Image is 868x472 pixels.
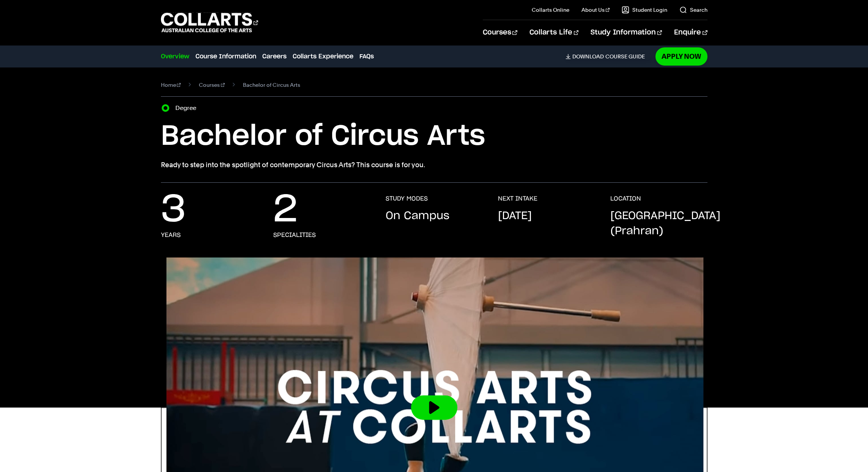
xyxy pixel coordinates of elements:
a: DownloadCourse Guide [566,53,651,60]
h3: specialities [273,231,316,239]
p: On Campus [386,209,449,224]
h3: NEXT INTAKE [498,195,537,202]
a: Home [161,80,181,90]
a: Search [679,6,707,14]
a: Student Login [622,6,667,14]
a: Course Information [195,52,256,61]
a: Overview [161,52,189,61]
a: Apply Now [655,47,707,65]
a: About Us [581,6,610,14]
p: [DATE] [498,209,532,224]
span: Bachelor of Circus Arts [243,80,300,90]
p: 2 [273,195,298,225]
h3: STUDY MODES [386,195,428,202]
a: Courses [483,20,517,45]
label: Degree [175,103,201,113]
div: Go to homepage [161,12,258,33]
span: Download [572,53,604,60]
h3: years [161,231,181,239]
a: Courses [199,80,225,90]
a: Collarts Experience [293,52,353,61]
a: Study Information [591,20,662,45]
a: Collarts Online [532,6,569,14]
p: 3 [161,195,186,225]
h3: LOCATION [610,195,641,202]
a: Enquire [674,20,707,45]
a: Collarts Life [529,20,578,45]
h1: Bachelor of Circus Arts [161,119,707,154]
a: FAQs [359,52,374,61]
a: Careers [262,52,287,61]
p: [GEOGRAPHIC_DATA] (Prahran) [610,209,720,239]
p: Ready to step into the spotlight of contemporary Circus Arts? This course is for you. [161,160,707,170]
